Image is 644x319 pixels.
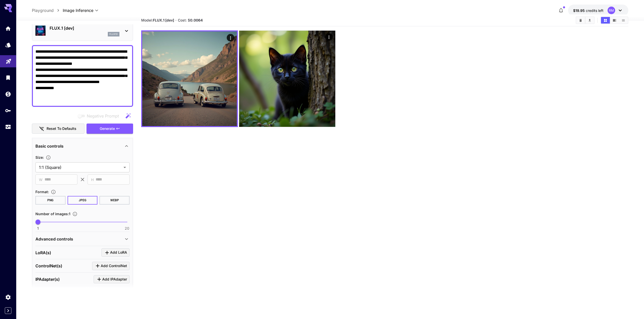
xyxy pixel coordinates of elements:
p: flux1d [109,32,118,36]
button: Generate [87,124,133,134]
b: FLUX.1 [dev] [153,18,174,22]
div: API Keys [5,107,11,114]
button: WEBP [99,196,130,205]
div: Advanced controls [35,233,130,245]
span: H [91,177,94,183]
p: ControlNet(s) [35,263,62,269]
span: 1 [37,226,39,231]
span: credits left [586,8,604,13]
span: Add LoRA [110,249,127,256]
div: Home [5,25,11,32]
button: Download All [585,17,594,24]
p: FLUX.1 [dev] [50,25,119,31]
div: FLUX.1 [dev]flux1d [35,23,130,38]
button: Show media in list view [619,17,628,24]
button: Expand sidebar [5,307,11,314]
span: $19.95 [573,8,586,13]
button: PNG [35,196,66,205]
div: Clear AllDownload All [576,16,595,24]
button: Reset to defaults [32,124,85,134]
span: Cost: $ [178,18,203,22]
span: Number of images : 1 [35,212,70,216]
div: Actions [227,34,234,42]
img: 9k= [142,31,237,126]
button: Clear All [576,17,585,24]
p: IPAdapter(s) [35,276,60,282]
div: Playground [6,56,12,63]
span: Format : [35,190,49,194]
span: 20 [125,226,129,231]
span: Model: [141,18,174,22]
div: Actions [325,33,333,41]
div: Library [5,74,11,81]
button: Adjust the dimensions of the generated image by specifying its width and height in pixels, or sel... [44,155,53,160]
span: Generate [100,126,115,132]
a: Playground [32,7,54,13]
span: W [39,177,43,183]
p: Basic controls [35,143,64,149]
span: Size : [35,155,44,159]
div: Settings [5,294,11,300]
span: Negative Prompt [87,113,119,119]
nav: breadcrumb [32,7,63,13]
span: Image Inference [63,7,93,13]
div: Basic controls [35,140,130,152]
button: Choose the file format for the output image. [49,189,58,194]
img: 9k= [239,31,335,127]
p: Advanced controls [35,236,73,242]
span: Add ControlNet [101,263,127,269]
div: Show media in grid viewShow media in video viewShow media in list view [600,16,628,24]
p: · [175,17,177,23]
div: $19.9546 [573,8,604,13]
button: Click to add IPAdapter [94,275,130,284]
button: Show media in grid view [601,17,610,24]
b: 0.0064 [190,18,203,22]
div: Usage [5,124,11,130]
span: 1:1 (Square) [39,164,121,170]
div: Models [5,42,11,48]
div: Wallet [5,91,11,97]
div: RM [608,7,615,14]
span: Add IPAdapter [102,276,127,283]
button: JPEG [68,196,98,205]
button: Click to add LoRA [101,248,130,257]
button: Show media in video view [610,17,619,24]
span: Negative prompts are not compatible with the selected model. [77,113,123,119]
button: Specify how many images to generate in a single request. Each image generation will be charged se... [70,211,79,216]
p: LoRA(s) [35,250,51,256]
button: $19.9546RM [568,5,628,16]
button: Click to add ControlNet [92,262,130,270]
